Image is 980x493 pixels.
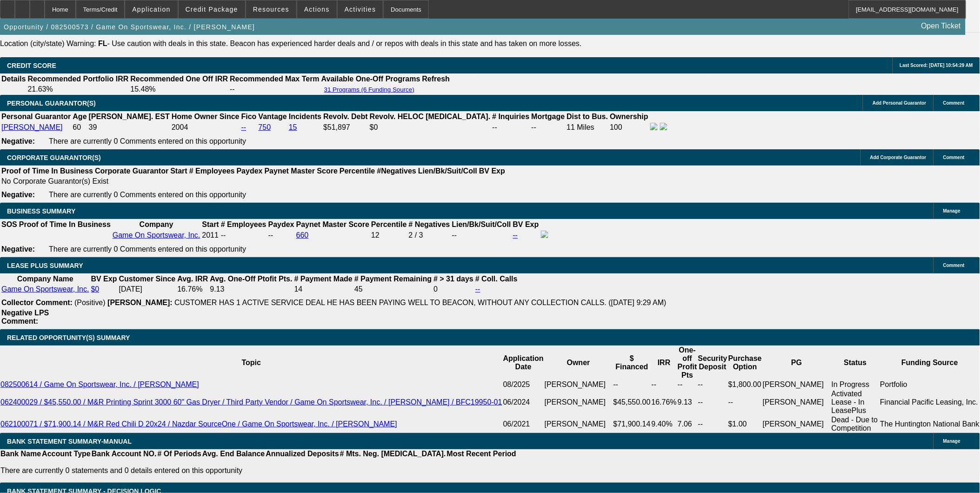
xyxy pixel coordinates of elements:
[7,334,130,341] span: RELATED OPPORTUNITY(S) SUMMARY
[1,220,18,229] th: SOS
[354,275,432,283] b: # Payment Remaining
[297,0,337,18] button: Actions
[369,122,491,133] td: $0
[452,230,512,240] td: --
[323,113,368,120] b: Revolv. Debt
[74,299,106,306] span: (Positive)
[95,167,168,175] b: Corporate Guarantor
[91,449,157,459] th: Bank Account NO.
[943,208,960,213] span: Manage
[613,346,651,380] th: $ Financed
[130,74,228,84] th: Recommended One Off IRR
[7,262,83,269] span: LEASE PLUS SUMMARY
[125,0,177,18] button: Application
[650,123,658,130] img: facebook-icon.png
[370,113,491,120] b: Revolv. HELOC [MEDICAL_DATA].
[1,123,63,131] a: [PERSON_NAME]
[677,346,698,380] th: One-off Profit Pts
[345,6,376,13] span: Activities
[88,122,170,133] td: 39
[17,275,73,283] b: Company Name
[870,155,927,160] span: Add Corporate Guarantor
[4,23,255,31] span: Opportunity / 082500573 / Game On Sportswear, Inc. / [PERSON_NAME]
[130,85,228,94] td: 15.48%
[943,439,960,444] span: Manage
[259,113,287,120] b: Vantage
[174,299,667,306] span: CUSTOMER HAS 1 ACTIVE SERVICE DEAL HE HAS BEEN PAYING WELL TO BEACON, WITHOUT ANY COLLECTION CALL...
[7,438,132,445] span: BANK STATEMENT SUMMARY-MANUAL
[371,220,407,228] b: Percentile
[177,275,208,283] b: Avg. IRR
[246,0,296,18] button: Resources
[831,389,880,415] td: Activated Lease - In LeasePlus
[268,220,294,228] b: Paydex
[0,466,516,475] p: There are currently 0 statements and 0 details entered on this opportunity
[0,420,397,428] a: 062100071 / $71,900.14 / M&R Red Chili D 20x24 / Nazdar SourceOne / Game On Sportswear, Inc. / [P...
[513,220,539,228] b: BV Exp
[177,285,208,294] td: 16.76%
[651,346,677,380] th: IRR
[289,113,321,120] b: Incidents
[259,123,271,131] a: 750
[377,167,417,175] b: #Negatives
[1,299,73,306] b: Collector Comment:
[447,449,517,459] th: Most Recent Period
[268,230,295,240] td: --
[762,389,831,415] td: [PERSON_NAME]
[253,6,289,13] span: Resources
[943,100,965,106] span: Comment
[1,309,49,325] b: Negative LPS Comment:
[433,285,474,294] td: 0
[221,220,267,228] b: # Employees
[27,74,129,84] th: Recommended Portfolio IRR
[186,6,238,13] span: Credit Package
[170,167,187,175] b: Start
[0,380,199,388] a: 082500614 / Game On Sportswear, Inc. / [PERSON_NAME]
[241,113,257,120] b: Fico
[492,122,530,133] td: --
[241,123,247,131] a: --
[119,275,176,283] b: Customer Since
[943,155,965,160] span: Comment
[237,167,263,175] b: Paydex
[340,167,375,175] b: Percentile
[532,113,565,120] b: Mortgage
[762,346,831,380] th: PG
[27,85,129,94] td: 21.63%
[113,231,200,239] a: Game On Sportswear, Inc.
[503,415,544,433] td: 06/2021
[72,122,87,133] td: 60
[7,154,101,161] span: CORPORATE GUARANTOR(S)
[172,123,188,131] span: 2004
[762,380,831,389] td: [PERSON_NAME]
[91,285,100,293] a: $0
[409,231,450,240] div: 2 / 3
[340,449,447,459] th: # Mts. Neg. [MEDICAL_DATA].
[157,449,202,459] th: # Of Periods
[677,415,698,433] td: 7.06
[229,74,320,84] th: Recommended Max Term
[880,346,980,380] th: Funding Source
[107,299,173,306] b: [PERSON_NAME]:
[209,285,293,294] td: 9.13
[321,74,421,84] th: Available One-Off Programs
[475,275,518,283] b: # Coll. Calls
[354,285,432,294] td: 45
[880,415,980,433] td: The Huntington National Bank
[422,74,451,84] th: Refresh
[503,346,544,380] th: Application Date
[229,85,320,94] td: --
[660,123,667,130] img: linkedin-icon.png
[728,380,762,389] td: $1,800.00
[609,122,649,133] td: 100
[610,113,648,120] b: Ownership
[677,380,698,389] td: --
[728,415,762,433] td: $1.00
[544,389,613,415] td: [PERSON_NAME]
[698,415,728,433] td: --
[294,275,353,283] b: # Payment Made
[698,380,728,389] td: --
[567,122,609,133] td: 11 Miles
[651,389,677,415] td: 16.76%
[433,275,473,283] b: # > 31 days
